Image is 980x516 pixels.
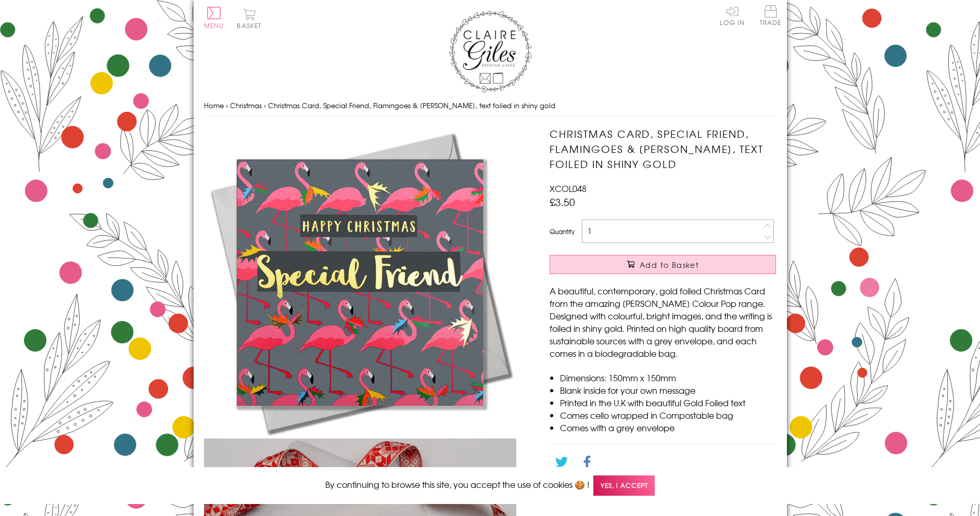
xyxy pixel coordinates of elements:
span: Trade [760,5,782,25]
span: Add to Basket [640,260,699,270]
li: Printed in the U.K with beautiful Gold Foiled text [560,396,776,409]
a: Trade [760,5,782,28]
span: › [226,100,228,110]
span: XCOL048 [550,182,587,195]
label: Quantity [550,227,575,236]
img: Claire Giles Greetings Cards [449,10,532,93]
span: £3.50 [550,195,575,209]
button: Add to Basket [550,255,776,274]
li: Dimensions: 150mm x 150mm [560,371,776,384]
p: A beautiful, contemporary, gold foiled Christmas Card from the amazing [PERSON_NAME] Colour Pop r... [550,285,776,359]
button: Basket [235,8,264,29]
span: › [264,100,266,110]
h1: Christmas Card, Special Friend, Flamingoes & [PERSON_NAME], text foiled in shiny gold [550,126,776,171]
li: Comes with a grey envelope [560,421,776,434]
li: Comes cello wrapped in Compostable bag [560,409,776,421]
a: Log In [720,5,745,25]
a: Christmas [230,100,262,110]
nav: breadcrumbs [204,95,777,117]
li: Blank inside for your own message [560,384,776,396]
span: Yes, I accept [593,475,655,496]
a: Home [204,100,224,110]
span: Christmas Card, Special Friend, Flamingoes & [PERSON_NAME], text foiled in shiny gold [268,100,555,110]
span: Menu [204,21,224,30]
button: Menu [204,7,224,29]
img: Christmas Card, Special Friend, Flamingoes & Holly, text foiled in shiny gold [204,126,516,438]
